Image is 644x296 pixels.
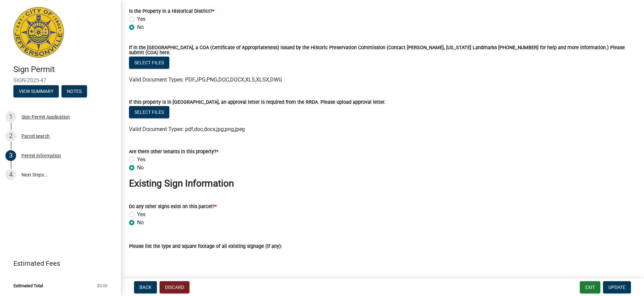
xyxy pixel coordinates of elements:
[137,210,145,219] label: Yes
[13,85,59,97] button: View Summary
[129,244,282,249] label: Please list the type and square footage of all existing signage (if any):
[129,45,636,55] label: If in the [GEOGRAPHIC_DATA], a COA (Certificate of Appropriateness) issued by the Historic Preser...
[22,153,61,158] div: Permit Information
[61,85,87,97] button: Notes
[13,7,64,58] img: City of Jeffersonville, Indiana
[603,281,631,293] button: Update
[129,126,245,132] span: Valid Document Types: pdf,doc,docx,jpg,png,jpeg
[129,178,234,189] strong: Existing Sign Information
[13,77,108,84] span: SIGN-2025-47
[608,285,626,290] span: Update
[129,150,218,154] label: Are there other tenants in this property?
[22,114,70,119] div: Sign Permit Application
[137,156,145,164] label: Yes
[129,204,217,209] label: Do any other signs exist on this parcel?
[13,89,59,94] wm-modal-confirm: Summary
[129,57,169,69] button: Select files
[61,89,87,94] wm-modal-confirm: Notes
[5,111,16,122] div: 1
[137,23,144,31] label: No
[5,169,16,180] div: 4
[129,76,282,83] span: Valid Document Types: PDF,JPG,PNG,DOC,DOCX,XLS,XLSX,DWG
[129,100,386,105] label: If this property is in [GEOGRAPHIC_DATA], an approval letter is required from the RRDA. Please up...
[97,284,108,288] span: $0.00
[22,134,50,138] div: Parcel search
[129,9,214,14] label: Is the Property in a Historical District?
[160,281,189,293] button: Discard
[137,219,144,227] label: No
[137,15,145,23] label: Yes
[5,150,16,161] div: 3
[129,106,169,118] button: Select files
[139,285,152,290] span: Back
[5,131,16,141] div: 2
[134,281,157,293] button: Back
[137,164,144,172] label: No
[5,257,110,270] a: Estimated Fees
[580,281,600,293] button: Exit
[13,284,43,288] span: Estimated Total
[13,65,116,74] h4: Sign Permit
